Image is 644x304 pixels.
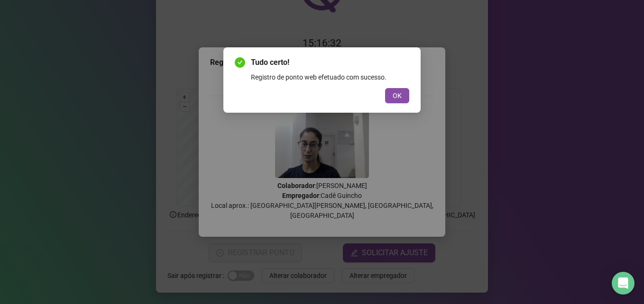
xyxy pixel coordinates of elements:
div: Open Intercom Messenger [612,272,635,295]
span: check-circle [235,57,245,68]
span: OK [393,90,402,101]
span: Tudo certo! [251,57,409,68]
div: Registro de ponto web efetuado com sucesso. [251,72,409,82]
button: OK [385,88,409,103]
